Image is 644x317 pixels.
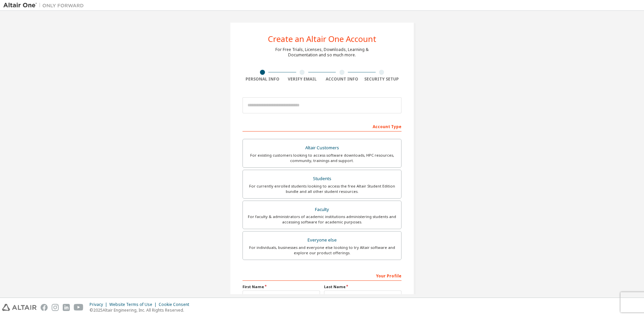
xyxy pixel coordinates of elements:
[63,304,70,311] img: linkedin.svg
[247,183,397,194] div: For currently enrolled students looking to access the free Altair Student Edition bundle and all ...
[247,245,397,256] div: For individuals, businesses and everyone else looking to try Altair software and explore our prod...
[90,302,109,307] div: Privacy
[362,76,402,82] div: Security Setup
[243,270,401,281] div: Your Profile
[243,76,282,82] div: Personal Info
[247,205,397,214] div: Faculty
[41,304,48,311] img: facebook.svg
[324,284,401,289] label: Last Name
[243,284,320,289] label: First Name
[247,143,397,153] div: Altair Customers
[74,304,84,311] img: youtube.svg
[275,47,369,58] div: For Free Trials, Licenses, Downloads, Learning & Documentation and so much more.
[2,304,37,311] img: altair_logo.svg
[3,2,87,9] img: Altair One
[109,302,159,307] div: Website Terms of Use
[247,235,397,245] div: Everyone else
[322,76,362,82] div: Account Info
[90,307,193,313] p: © 2025 Altair Engineering, Inc. All Rights Reserved.
[52,304,59,311] img: instagram.svg
[282,76,322,82] div: Verify Email
[268,35,376,43] div: Create an Altair One Account
[243,121,401,131] div: Account Type
[159,302,193,307] div: Cookie Consent
[247,174,397,183] div: Students
[247,153,397,163] div: For existing customers looking to access software downloads, HPC resources, community, trainings ...
[247,214,397,225] div: For faculty & administrators of academic institutions administering students and accessing softwa...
